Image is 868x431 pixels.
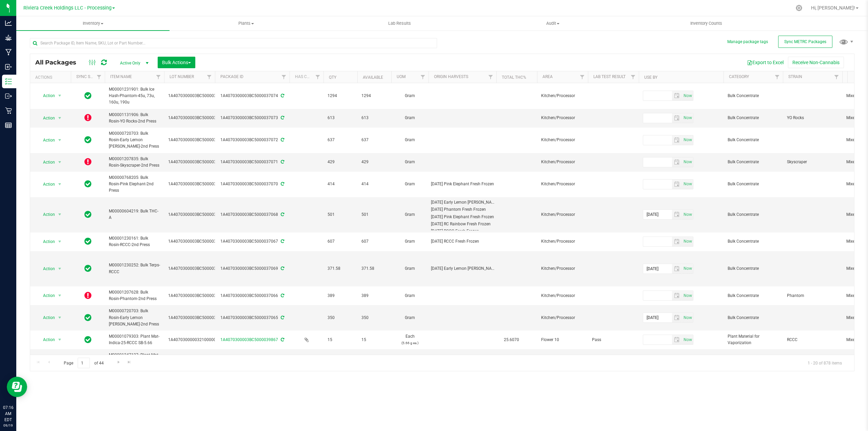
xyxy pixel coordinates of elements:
span: M00000720703: Bulk Rosin-Early Lemon [PERSON_NAME]-2nd Press [109,308,160,327]
span: select [682,291,693,300]
span: All Packages [35,59,83,66]
a: Go to the last page [124,358,134,367]
a: Filter [417,71,429,83]
a: Go to the next page [114,358,123,367]
span: Set Current date [682,135,693,145]
inline-svg: Outbound [5,93,12,99]
span: 1 - 20 of 878 items [802,358,847,368]
span: select [672,135,682,145]
span: Bulk Concentrate [728,137,779,143]
span: Bulk Concentrate [728,159,779,165]
span: Sync from Compliance System [280,337,284,342]
a: Filter [312,71,323,83]
a: Use By [644,75,657,80]
span: select [682,313,693,322]
a: Total THC% [502,75,526,80]
span: Audit [476,20,629,26]
a: Filter [204,71,215,83]
a: Sync Status [76,74,102,79]
div: 1A4070300003BC5000037067 [214,238,291,245]
span: 1A4070300000321000000891 [168,337,225,343]
span: Bulk Concentrate [728,115,779,121]
span: select [56,313,64,322]
span: Gram [395,159,425,165]
div: Actions [35,75,68,80]
span: M00000768205: Bulk Rosin-Pink Elephant-2nd Press [109,174,160,194]
span: RCCC [787,337,838,343]
span: select [56,210,64,219]
a: Area [542,74,553,79]
inline-svg: Reports [5,122,12,129]
span: select [672,91,682,100]
span: Bulk Concentrate [728,211,779,218]
a: Plants [170,16,323,31]
span: OUT OF SYNC! [84,157,92,167]
span: Plant Material for Vaporization [728,333,779,346]
div: 1A4070300003BC5000037069 [214,265,291,272]
span: 15 [328,337,353,343]
span: M00001207835: Bulk Rosin-Skyscraper-2nd Press [109,156,160,169]
span: 1A4070300003BC5000037072 [168,137,226,143]
span: select [672,113,682,123]
div: Value 2: 2025-06-30 Phantom Fresh Frozen [431,206,494,213]
a: Origin Harvests [434,74,468,79]
span: Page of 44 [58,358,109,368]
div: 1A4070300003BC5000037068 [214,211,291,218]
span: Set Current date [682,113,693,123]
span: select [682,113,693,123]
span: Kitchen/Processor [541,265,584,272]
span: In Sync [84,237,92,246]
a: Strain [788,74,802,79]
span: Sync from Compliance System [280,93,284,98]
span: Action [37,180,55,189]
span: select [672,157,682,167]
a: Filter [772,71,783,83]
div: Value 3: 2025-07-07 Pink Elephant Fresh Frozen [431,214,494,220]
div: Manage settings [795,5,803,11]
span: M00001230252: Bulk Terps-RCCC [109,262,160,275]
span: Set Current date [682,157,693,167]
span: Sync from Compliance System [280,115,284,120]
inline-svg: Inbound [5,63,12,70]
span: 25.6070 [500,335,522,345]
span: Action [37,210,55,219]
span: 350 [328,315,353,321]
div: Value 1: 2025-06-09 Early Lemon Berry Fresh Frozen [431,265,494,272]
a: 1A4070300003BC5000039867 [220,337,278,342]
span: select [672,180,682,189]
div: Value 4: 2025-07-28 RC Rainbow Fresh Frozen [431,221,494,227]
span: Kitchen/Processor [541,238,584,245]
span: select [56,135,64,145]
span: select [56,113,64,123]
span: select [56,264,64,274]
span: 1A4070300003BC5000037068 [168,211,226,218]
p: 09/19 [3,423,13,428]
span: Sync from Compliance System [280,137,284,142]
span: Gram [395,265,425,272]
span: Set Current date [682,237,693,246]
span: Kitchen/Processor [541,159,584,165]
a: Filter [278,71,290,83]
span: Bulk Concentrate [728,265,779,272]
span: In Sync [84,210,92,219]
div: Value 1: 2025-07-28 RCCC Fresh Frozen [431,238,494,245]
a: Inventory [16,16,170,31]
button: Bulk Actions [158,57,195,68]
span: select [682,157,693,167]
span: 1A4070300003BC5000037071 [168,159,226,165]
span: Bulk Concentrate [728,315,779,321]
span: Gram [395,238,425,245]
span: 1A4070300003BC5000037070 [168,181,226,187]
span: 501 [328,211,353,218]
button: Manage package tags [727,39,768,45]
a: Lab Test Result [593,74,626,79]
span: 1A4070300003BC5000037069 [168,265,226,272]
a: Category [729,74,749,79]
span: Each [395,333,425,346]
div: Value 1: 2025-07-07 Pink Elephant Fresh Frozen [431,181,494,187]
span: In Sync [84,313,92,322]
span: In Sync [84,135,92,145]
button: Sync METRC Packages [778,36,832,48]
span: select [672,264,682,274]
div: 1A4070300003BC5000037073 [214,115,291,121]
